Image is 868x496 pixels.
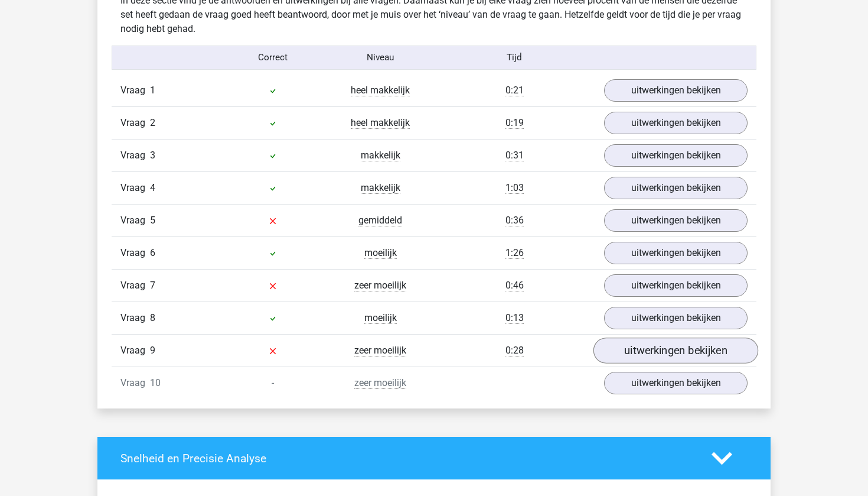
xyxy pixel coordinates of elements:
a: uitwerkingen bekijken [604,112,748,134]
span: Vraag [120,213,150,228]
span: 1 [150,85,155,96]
span: 0:36 [505,215,524,226]
h4: Snelheid en Precisie Analyse [120,452,694,465]
span: 1:03 [505,182,524,194]
span: 4 [150,182,155,193]
div: - [219,376,327,390]
span: Vraag [120,83,150,98]
span: Vraag [120,343,150,358]
a: uitwerkingen bekijken [604,144,748,167]
span: 8 [150,312,155,323]
span: 10 [150,377,161,388]
div: Niveau [327,51,434,64]
a: uitwerkingen bekijken [604,177,748,199]
span: 0:46 [505,280,524,291]
span: makkelijk [361,150,400,161]
span: gemiddeld [358,215,402,226]
span: 2 [150,117,155,128]
a: uitwerkingen bekijken [604,79,748,102]
span: makkelijk [361,182,400,194]
span: Vraag [120,376,150,390]
span: 5 [150,215,155,226]
a: uitwerkingen bekijken [604,274,748,297]
a: uitwerkingen bekijken [604,372,748,394]
span: Vraag [120,181,150,195]
span: 0:13 [505,312,524,324]
div: Correct [220,51,327,64]
span: zeer moeilijk [354,345,406,356]
span: Vraag [120,278,150,293]
span: moeilijk [364,247,397,259]
div: Tijd [434,51,595,64]
span: heel makkelijk [351,117,410,129]
span: 0:28 [505,345,524,356]
a: uitwerkingen bekijken [604,242,748,264]
span: 3 [150,150,155,161]
span: 0:31 [505,150,524,161]
span: Vraag [120,246,150,260]
a: uitwerkingen bekijken [593,338,758,364]
span: 0:21 [505,85,524,96]
span: Vraag [120,116,150,130]
a: uitwerkingen bekijken [604,209,748,232]
span: heel makkelijk [351,85,410,96]
span: Vraag [120,148,150,163]
span: zeer moeilijk [354,280,406,291]
span: 7 [150,280,155,291]
span: Vraag [120,311,150,325]
a: uitwerkingen bekijken [604,307,748,329]
span: 0:19 [505,117,524,129]
span: 1:26 [505,247,524,259]
span: zeer moeilijk [354,377,406,389]
span: 9 [150,345,155,356]
span: moeilijk [364,312,397,324]
span: 6 [150,247,155,258]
